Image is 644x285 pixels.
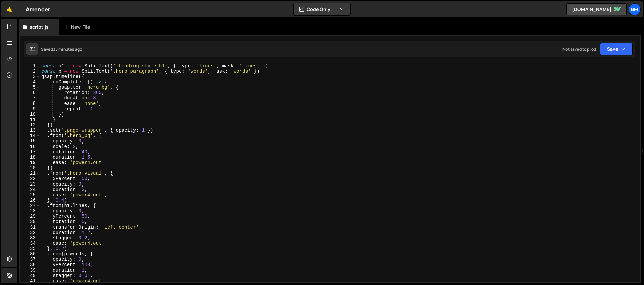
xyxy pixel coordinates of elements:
[26,5,50,13] div: Amender
[53,46,82,52] div: 35 minutes ago
[20,171,40,176] div: 21
[20,133,40,138] div: 14
[20,106,40,112] div: 9
[20,273,40,278] div: 40
[20,203,40,208] div: 27
[20,69,40,74] div: 2
[20,117,40,122] div: 11
[20,85,40,90] div: 5
[20,74,40,79] div: 3
[20,208,40,214] div: 28
[20,278,40,284] div: 41
[20,95,40,101] div: 7
[20,165,40,171] div: 20
[294,3,350,15] button: Code Only
[600,43,633,55] button: Save
[20,155,40,160] div: 18
[20,144,40,149] div: 16
[20,192,40,198] div: 25
[1,1,18,17] a: 🤙
[562,46,596,52] div: Not saved to prod
[629,3,641,15] a: bm
[20,128,40,133] div: 13
[20,262,40,268] div: 38
[20,160,40,165] div: 19
[20,101,40,106] div: 8
[20,90,40,95] div: 6
[20,257,40,262] div: 37
[20,149,40,155] div: 17
[20,63,40,69] div: 1
[20,122,40,128] div: 12
[20,176,40,181] div: 22
[20,112,40,117] div: 10
[20,138,40,144] div: 15
[20,246,40,251] div: 35
[20,225,40,230] div: 31
[20,181,40,187] div: 23
[20,219,40,225] div: 30
[20,251,40,257] div: 36
[20,198,40,203] div: 26
[41,46,82,52] div: Saved
[30,24,49,30] div: script.js
[20,235,40,241] div: 33
[20,79,40,85] div: 4
[20,230,40,235] div: 32
[20,214,40,219] div: 29
[64,24,93,30] div: New File
[20,241,40,246] div: 34
[20,187,40,192] div: 24
[20,268,40,273] div: 39
[566,3,627,15] a: [DOMAIN_NAME]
